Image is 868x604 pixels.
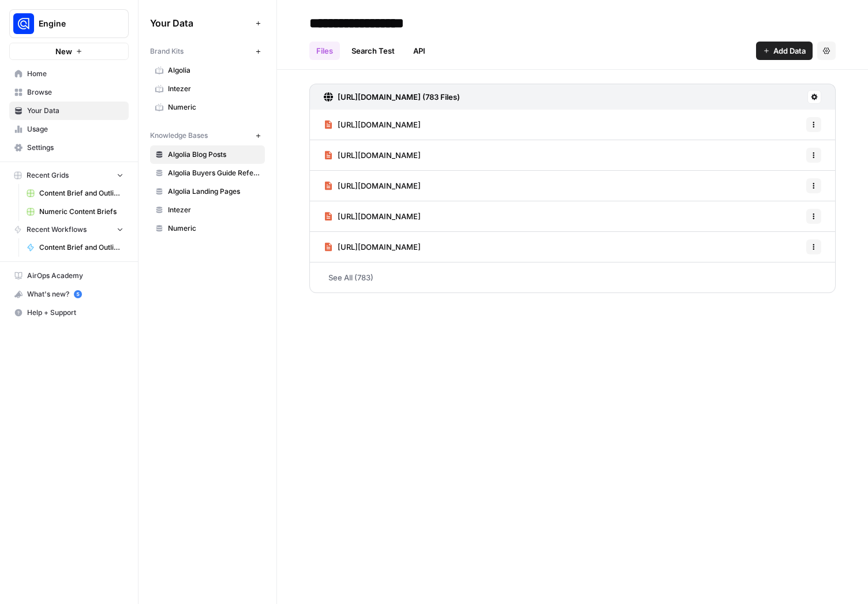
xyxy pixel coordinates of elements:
[9,43,129,60] button: New
[324,110,421,140] a: [URL][DOMAIN_NAME]
[9,9,129,38] button: Workspace: Engine
[168,65,260,76] span: Algolia
[324,232,421,262] a: [URL][DOMAIN_NAME]
[168,84,260,94] span: Intezer
[21,202,129,221] a: Numeric Content Briefs
[27,224,87,235] span: Recent Workflows
[27,307,124,318] span: Help + Support
[150,219,265,238] a: Numeric
[338,241,421,253] span: [URL][DOMAIN_NAME]
[309,42,340,60] a: Files
[150,16,251,30] span: Your Data
[55,46,72,57] span: New
[74,290,82,298] a: 5
[324,201,421,231] a: [URL][DOMAIN_NAME]
[168,186,260,197] span: Algolia Landing Pages
[27,170,69,181] span: Recent Grids
[324,171,421,201] a: [URL][DOMAIN_NAME]
[324,140,421,170] a: [URL][DOMAIN_NAME]
[9,221,129,238] button: Recent Workflows
[150,46,184,57] span: Brand Kits
[150,80,265,98] a: Intezer
[9,138,129,157] a: Settings
[10,286,128,303] div: What's new?
[76,291,79,297] text: 5
[13,13,34,34] img: Engine Logo
[150,201,265,219] a: Intezer
[338,91,460,103] h3: [URL][DOMAIN_NAME] (783 Files)
[150,130,208,141] span: Knowledge Bases
[27,142,124,153] span: Settings
[39,207,124,217] span: Numeric Content Briefs
[39,188,124,198] span: Content Brief and Outline v3 Grid (1)
[324,84,460,110] a: [URL][DOMAIN_NAME] (783 Files)
[756,42,813,60] button: Add Data
[21,184,129,202] a: Content Brief and Outline v3 Grid (1)
[345,42,402,60] a: Search Test
[150,98,265,117] a: Numeric
[9,285,129,303] button: What's new? 5
[9,267,129,285] a: AirOps Academy
[21,238,129,257] a: Content Brief and Outline v3
[150,145,265,164] a: Algolia Blog Posts
[9,167,129,184] button: Recent Grids
[338,180,421,192] span: [URL][DOMAIN_NAME]
[168,168,260,178] span: Algolia Buyers Guide Reference
[27,124,124,134] span: Usage
[27,106,124,116] span: Your Data
[338,211,421,222] span: [URL][DOMAIN_NAME]
[9,120,129,138] a: Usage
[338,149,421,161] span: [URL][DOMAIN_NAME]
[9,65,129,83] a: Home
[39,242,124,253] span: Content Brief and Outline v3
[150,182,265,201] a: Algolia Landing Pages
[150,61,265,80] a: Algolia
[9,102,129,120] a: Your Data
[406,42,432,60] a: API
[309,262,836,292] a: See All (783)
[9,303,129,322] button: Help + Support
[27,69,124,79] span: Home
[338,119,421,130] span: [URL][DOMAIN_NAME]
[168,223,260,234] span: Numeric
[39,18,108,29] span: Engine
[9,83,129,102] a: Browse
[27,87,124,97] span: Browse
[168,149,260,160] span: Algolia Blog Posts
[27,271,124,281] span: AirOps Academy
[168,102,260,112] span: Numeric
[150,164,265,182] a: Algolia Buyers Guide Reference
[168,205,260,215] span: Intezer
[773,45,806,57] span: Add Data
